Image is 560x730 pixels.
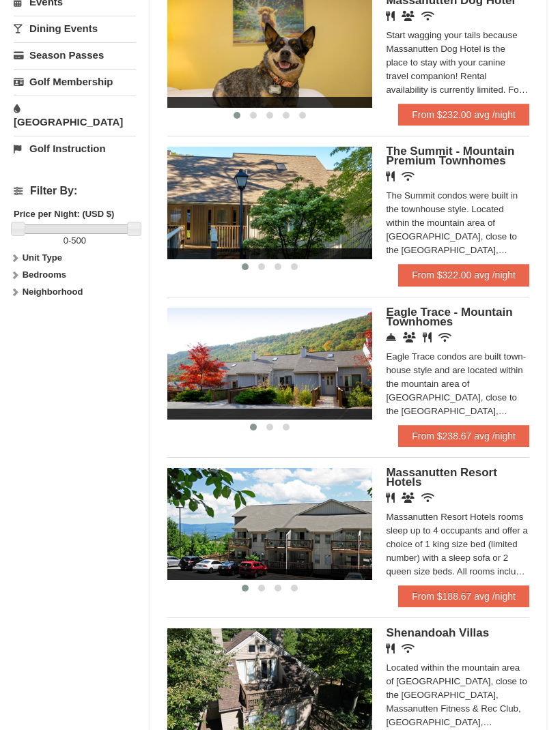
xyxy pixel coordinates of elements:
[14,69,136,94] a: Golf Membership
[386,626,489,639] span: Shenandoah Villas
[64,235,68,246] span: 0
[386,29,529,97] div: Start wagging your tails because Massanutten Dog Hotel is the place to stay with your canine trav...
[402,493,415,503] i: Banquet Facilities
[423,332,432,342] i: Restaurant
[14,185,136,197] h4: Filter By:
[386,493,395,503] i: Restaurant
[386,11,395,21] i: Restaurant
[71,235,86,246] span: 500
[421,493,434,503] i: Wireless Internet (free)
[386,306,512,328] span: Eagle Trace - Mountain Townhomes
[386,643,395,654] i: Restaurant
[14,136,136,161] a: Golf Instruction
[386,350,529,418] div: Eagle Trace condos are built town-house style and are located within the mountain area of [GEOGRA...
[402,11,415,21] i: Banquet Facilities
[14,234,136,248] label: -
[23,252,62,263] strong: Unit Type
[23,269,66,280] strong: Bedrooms
[14,96,136,134] a: [GEOGRAPHIC_DATA]
[386,189,529,257] div: The Summit condos were built in the townhouse style. Located within the mountain area of [GEOGRAP...
[386,466,496,488] span: Massanutten Resort Hotels
[421,11,434,21] i: Wireless Internet (free)
[398,585,529,607] a: From $188.67 avg /night
[23,287,83,297] strong: Neighborhood
[14,209,114,219] strong: Price per Night: (USD $)
[386,171,395,181] i: Restaurant
[386,145,514,167] span: The Summit - Mountain Premium Townhomes
[398,104,529,126] a: From $232.00 avg /night
[402,643,415,654] i: Wireless Internet (free)
[14,42,136,68] a: Season Passes
[386,510,529,579] div: Massanutten Resort Hotels rooms sleep up to 4 occupants and offer a choice of 1 king size bed (li...
[398,264,529,286] a: From $322.00 avg /night
[438,332,451,342] i: Wireless Internet (free)
[14,16,136,41] a: Dining Events
[402,171,415,181] i: Wireless Internet (free)
[386,332,396,342] i: Concierge Desk
[398,425,529,447] a: From $238.67 avg /night
[403,332,416,342] i: Conference Facilities
[386,661,529,729] div: Located within the mountain area of [GEOGRAPHIC_DATA], close to the [GEOGRAPHIC_DATA], Massanutte...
